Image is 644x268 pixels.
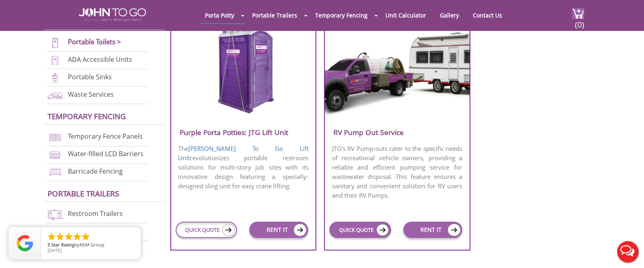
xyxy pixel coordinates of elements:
[309,7,374,23] a: Temporary Fencing
[68,55,132,64] a: ADA Accessible Units
[467,7,508,23] a: Contact Us
[46,167,64,178] img: barricade-fencing-icon-new.png
[46,72,64,83] img: portable-sinks-new.png
[294,224,307,236] img: icon
[325,143,470,201] p: JTG’s RV Pump-outs cater to the specific needs of recreational vehicle owners, providing a reliab...
[205,21,282,116] img: Purple-Porta-Potties-JTG-Lift-Unit.png
[68,90,114,99] a: Waste Services
[46,37,64,48] img: portable-toilets-new.png
[46,55,64,66] img: ADA-units-new.png
[48,188,119,198] a: Portable trailers
[246,7,303,23] a: Portable Trailers
[48,16,102,26] a: Porta Potties
[51,242,74,248] span: Star Rating
[574,13,584,30] span: (0)
[46,132,64,143] img: chan-link-fencing-new.png
[176,222,237,238] a: QUICK QUOTE
[178,144,308,162] a: [PERSON_NAME] To Go Lift Unit
[64,232,74,242] li: 
[81,232,91,242] li: 
[376,224,389,236] img: icon
[572,8,584,19] img: cart a
[48,242,50,248] span: 5
[72,232,82,242] li: 
[48,111,126,121] a: Temporary Fencing
[55,232,65,242] li: 
[325,21,470,118] img: rv-pump-out.png.webp
[47,232,57,242] li: 
[17,235,33,251] img: Review Rating
[46,149,64,160] img: water-filled%20barriers-new.png
[48,247,62,253] span: [DATE]
[48,242,134,248] span: by
[403,222,462,238] a: RENT IT
[222,224,235,236] img: icon
[249,222,308,238] a: RENT IT
[68,149,144,158] a: Water-filled LCD Barriers
[46,209,64,220] img: restroom-trailers-new.png
[80,242,104,248] span: NSM Group
[68,167,123,176] a: Barricade Fencing
[79,8,146,21] img: JOHN to go
[325,126,470,139] h3: RV Pump Out Service
[329,222,391,238] a: QUICK QUOTE
[434,7,465,23] a: Gallery
[68,37,121,46] a: Portable Toilets >
[171,143,316,192] p: The revolutionizes portable restroom solutions for multi-story job sites with its innovative desi...
[68,132,143,141] a: Temporary Fence Panels
[46,90,64,101] img: waste-services-new.png
[199,7,240,23] a: Porta Potty
[379,7,432,23] a: Unit Calculator
[611,235,644,268] button: Live Chat
[171,126,316,139] h3: Purple Porta Potties: JTG Lift Unit
[68,209,123,218] a: Restroom Trailers
[448,224,461,236] img: icon
[68,72,112,81] a: Portable Sinks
